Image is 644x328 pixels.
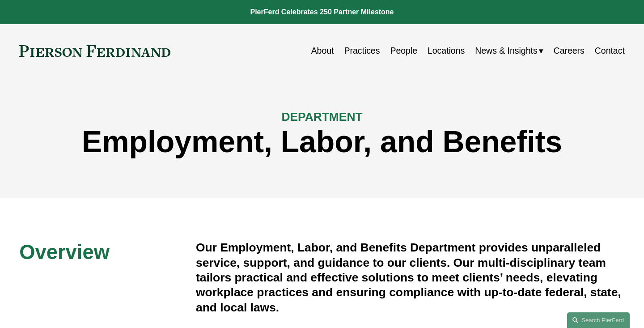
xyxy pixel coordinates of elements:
a: folder dropdown [475,42,543,60]
a: Careers [554,42,585,60]
a: Contact [595,42,625,60]
a: Locations [428,42,465,60]
a: People [390,42,417,60]
h4: Our Employment, Labor, and Benefits Department provides unparalleled service, support, and guidan... [196,240,625,315]
h1: Employment, Labor, and Benefits [19,124,625,159]
span: Overview [19,241,110,264]
a: Search this site [567,312,630,328]
span: DEPARTMENT [281,110,362,124]
a: About [311,42,334,60]
a: Practices [344,42,380,60]
span: News & Insights [475,43,537,59]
